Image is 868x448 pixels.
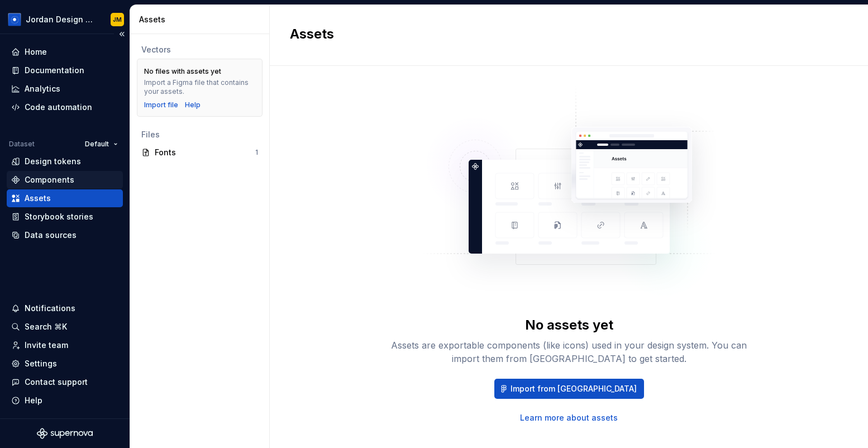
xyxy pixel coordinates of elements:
div: Components [25,174,74,185]
div: Code automation [25,102,92,113]
a: Design tokens [7,152,123,170]
div: No files with assets yet [144,67,221,76]
div: Fonts [155,147,255,158]
a: Data sources [7,226,123,244]
div: Vectors [141,44,258,55]
div: Home [25,46,47,58]
div: Analytics [25,83,60,94]
a: Assets [7,189,123,207]
div: Contact support [25,376,88,388]
div: Design tokens [25,156,81,167]
button: Collapse sidebar [114,26,130,42]
div: 1 [255,148,258,157]
button: Help [7,392,123,409]
button: Import from [GEOGRAPHIC_DATA] [494,379,644,399]
a: Analytics [7,80,123,98]
div: Data sources [25,230,77,241]
button: Contact support [7,373,123,391]
a: Invite team [7,336,123,354]
div: Assets are exportable components (like icons) used in your design system. You can import them fro... [390,339,748,365]
div: Assets [139,14,265,25]
a: Documentation [7,61,123,79]
a: Components [7,171,123,189]
a: Learn more about assets [520,412,618,423]
div: Search ⌘K [25,321,67,332]
img: 049812b6-2877-400d-9dc9-987621144c16.png [8,13,21,26]
button: Default [80,136,123,152]
button: Import file [144,101,178,109]
a: Help [185,101,201,109]
div: Files [141,129,258,140]
span: Import from [GEOGRAPHIC_DATA] [511,383,637,394]
h2: Assets [290,25,834,43]
div: JM [113,15,122,24]
div: Settings [25,358,57,369]
div: Jordan Design System [26,14,97,25]
span: Default [85,140,109,149]
div: Import a Figma file that contains your assets. [144,78,255,96]
svg: Supernova Logo [37,428,93,439]
button: Jordan Design SystemJM [2,7,127,31]
button: Search ⌘K [7,318,123,336]
div: Notifications [25,303,75,314]
a: Home [7,43,123,61]
a: Settings [7,355,123,373]
a: Storybook stories [7,208,123,226]
button: Notifications [7,299,123,317]
div: Dataset [9,140,35,149]
div: No assets yet [525,316,613,334]
a: Fonts1 [137,144,263,161]
a: Code automation [7,98,123,116]
div: Documentation [25,65,84,76]
div: Assets [25,193,51,204]
div: Invite team [25,340,68,351]
div: Storybook stories [25,211,93,222]
div: Help [25,395,42,406]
